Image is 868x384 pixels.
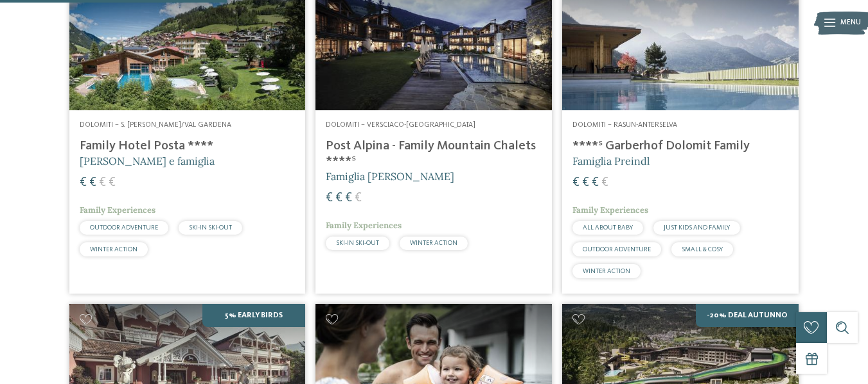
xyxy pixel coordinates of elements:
[572,205,648,215] span: Family Experiences
[80,121,231,129] span: Dolomiti – S. [PERSON_NAME]/Val Gardena
[90,224,158,231] span: OUTDOOR ADVENTURE
[90,246,137,253] span: WINTER ACTION
[582,176,589,189] span: €
[80,205,155,215] span: Family Experiences
[189,224,232,231] span: SKI-IN SKI-OUT
[335,192,342,205] span: €
[109,176,116,189] span: €
[326,192,333,205] span: €
[601,176,608,189] span: €
[583,268,630,274] span: WINTER ACTION
[572,176,580,189] span: €
[355,192,362,205] span: €
[326,138,542,169] h4: Post Alpina - Family Mountain Chalets ****ˢ
[583,246,651,253] span: OUTDOOR ADVENTURE
[326,121,475,129] span: Dolomiti – Versciaco-[GEOGRAPHIC_DATA]
[80,138,296,154] h4: Family Hotel Posta ****
[89,176,96,189] span: €
[592,176,599,189] span: €
[345,192,352,205] span: €
[682,246,723,253] span: SMALL & COSY
[572,121,677,129] span: Dolomiti – Rasun-Anterselva
[664,224,730,231] span: JUST KIDS AND FAMILY
[410,240,457,246] span: WINTER ACTION
[572,138,788,154] h4: ****ˢ Garberhof Dolomit Family
[80,176,87,189] span: €
[583,224,633,231] span: ALL ABOUT BABY
[99,176,106,189] span: €
[326,220,402,231] span: Family Experiences
[80,154,215,167] span: [PERSON_NAME] e famiglia
[572,154,650,167] span: Famiglia Preindl
[326,170,454,183] span: Famiglia [PERSON_NAME]
[336,240,379,246] span: SKI-IN SKI-OUT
